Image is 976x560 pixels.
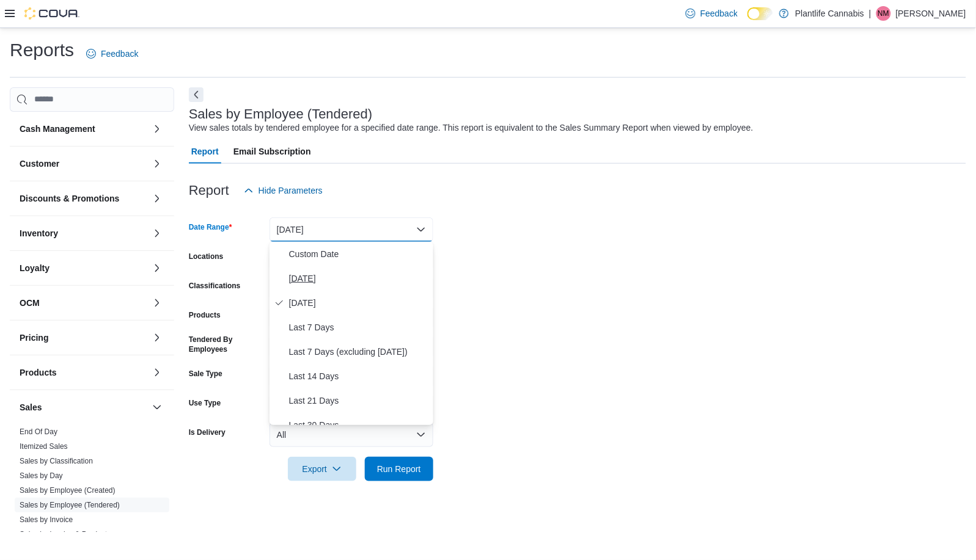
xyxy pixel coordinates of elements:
[20,262,147,274] button: Loyalty
[150,191,164,206] button: Discounts & Promotions
[20,442,68,451] span: Itemized Sales
[189,281,241,291] label: Classifications
[150,261,164,275] button: Loyalty
[20,530,107,539] a: Sales by Invoice & Product
[10,38,74,62] h1: Reports
[20,332,147,344] button: Pricing
[20,471,63,481] span: Sales by Day
[377,463,421,475] span: Run Report
[289,369,428,384] span: Last 14 Days
[20,457,93,465] a: Sales by Classification
[20,471,63,480] a: Sales by Day
[270,217,433,242] button: [DATE]
[289,418,428,432] span: Last 30 Days
[270,242,433,425] div: Select listbox
[20,500,120,510] span: Sales by Employee (Tendered)
[189,335,265,354] label: Tendered By Employees
[876,6,891,21] div: Nicole Mowat
[20,501,120,509] a: Sales by Employee (Tendered)
[101,48,138,60] span: Feedback
[20,427,57,436] a: End Of Day
[365,457,433,481] button: Run Report
[20,515,73,525] span: Sales by Invoice
[191,139,219,164] span: Report
[20,485,116,495] span: Sales by Employee (Created)
[20,456,93,466] span: Sales by Classification
[681,1,743,26] a: Feedback
[150,400,164,415] button: Sales
[259,184,323,197] span: Hide Parameters
[20,529,107,539] span: Sales by Invoice & Product
[20,297,40,309] h3: OCM
[150,296,164,310] button: OCM
[150,226,164,241] button: Inventory
[189,87,204,102] button: Next
[20,366,147,379] button: Products
[288,457,356,481] button: Export
[878,6,890,21] span: NM
[20,158,147,170] button: Customer
[20,401,147,413] button: Sales
[289,296,428,310] span: [DATE]
[20,332,48,344] h3: Pricing
[150,365,164,380] button: Products
[795,6,864,21] p: Plantlife Cannabis
[189,122,754,134] div: View sales totals by tendered employee for a specified date range. This report is equivalent to t...
[289,393,428,408] span: Last 21 Days
[20,192,119,205] h3: Discounts & Promotions
[20,401,42,413] h3: Sales
[295,457,349,481] span: Export
[239,178,328,203] button: Hide Parameters
[20,366,57,379] h3: Products
[189,107,373,122] h3: Sales by Employee (Tendered)
[150,156,164,171] button: Customer
[20,123,95,135] h3: Cash Management
[20,262,50,274] h3: Loyalty
[700,7,738,20] span: Feedback
[81,42,143,66] a: Feedback
[24,7,79,20] img: Cova
[189,252,224,261] label: Locations
[20,192,147,205] button: Discounts & Promotions
[289,320,428,335] span: Last 7 Days
[20,442,68,451] a: Itemized Sales
[189,427,226,437] label: Is Delivery
[869,6,871,21] p: |
[289,344,428,359] span: Last 7 Days (excluding [DATE])
[289,247,428,261] span: Custom Date
[20,158,59,170] h3: Customer
[189,222,232,232] label: Date Range
[270,423,433,447] button: All
[20,486,116,495] a: Sales by Employee (Created)
[150,330,164,345] button: Pricing
[289,271,428,286] span: [DATE]
[189,398,221,408] label: Use Type
[20,427,57,437] span: End Of Day
[150,122,164,136] button: Cash Management
[20,227,58,239] h3: Inventory
[747,7,773,20] input: Dark Mode
[189,183,229,198] h3: Report
[20,227,147,239] button: Inventory
[233,139,311,164] span: Email Subscription
[20,123,147,135] button: Cash Management
[20,297,147,309] button: OCM
[896,6,966,21] p: [PERSON_NAME]
[20,515,73,524] a: Sales by Invoice
[189,369,222,379] label: Sale Type
[189,310,221,320] label: Products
